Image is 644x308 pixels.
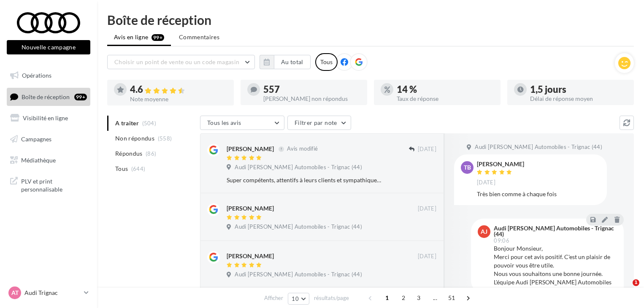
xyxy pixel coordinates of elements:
span: 10 [292,295,299,302]
button: Tous les avis [200,116,284,130]
span: résultats/page [314,294,349,302]
a: PLV et print personnalisable [5,172,92,197]
span: Afficher [264,294,283,302]
span: Tous [115,165,128,173]
span: ... [428,291,442,305]
span: PLV et print personnalisable [21,176,87,194]
button: Au total [260,55,311,69]
div: 14 % [397,85,494,94]
div: Délai de réponse moyen [530,96,627,102]
iframe: Intercom live chat [615,279,636,300]
span: 3 [412,291,425,305]
span: 2 [397,291,410,305]
div: Audi [PERSON_NAME] Automobiles - Trignac (44) [494,225,615,237]
div: Note moyenne [130,96,227,102]
a: AT Audi Trignac [7,285,90,301]
a: Campagnes [5,130,92,148]
button: Au total [274,55,311,69]
span: (86) [146,150,156,157]
span: Audi [PERSON_NAME] Automobiles - Trignac (44) [235,223,362,231]
span: Tous les avis [207,119,241,126]
div: Taux de réponse [397,96,494,102]
span: Boîte de réception [22,93,70,100]
span: Avis modifié [287,146,318,152]
button: Choisir un point de vente ou un code magasin [107,55,255,69]
span: Visibilité en ligne [23,114,68,122]
span: AT [11,289,19,297]
span: Choisir un point de vente ou un code magasin [114,58,239,65]
span: [DATE] [418,205,436,213]
div: 4.6 [130,85,227,95]
button: 10 [288,293,309,305]
span: 1 [633,279,639,286]
div: Boîte de réception [107,14,634,26]
span: 09:06 [494,238,509,243]
div: Bonjour Monsieur, Merci pour cet avis positif. C'est un plaisir de pouvoir vous être utile. Nous ... [494,244,617,286]
span: Médiathèque [21,156,56,163]
a: Boîte de réception99+ [5,88,92,106]
span: tb [464,163,471,172]
div: 99+ [74,94,87,100]
span: Campagnes [21,135,51,143]
span: Audi [PERSON_NAME] Automobiles - Trignac (44) [475,143,602,151]
p: Audi Trignac [24,289,81,297]
span: [DATE] [418,253,436,260]
span: [DATE] [477,179,495,186]
span: Audi [PERSON_NAME] Automobiles - Trignac (44) [235,271,362,278]
div: [PERSON_NAME] [477,161,524,167]
span: 1 [380,291,394,305]
span: AJ [481,227,487,236]
button: Filtrer par note [287,116,351,130]
span: [DATE] [418,146,436,153]
div: [PERSON_NAME] [227,252,274,260]
div: Très bien comme à chaque fois [477,190,600,198]
div: [PERSON_NAME] non répondus [263,96,360,102]
span: Commentaires [179,33,219,41]
div: [PERSON_NAME] [227,204,274,213]
span: (644) [131,165,146,172]
a: Médiathèque [5,151,92,169]
span: Opérations [22,72,51,79]
div: Super compétents, attentifs à leurs clients et sympathiques. Bon accueil. Professionnel et attent... [227,176,382,184]
div: Tous [315,53,338,71]
div: 557 [263,85,360,94]
div: 1,5 jours [530,85,627,94]
span: Audi [PERSON_NAME] Automobiles - Trignac (44) [235,164,362,171]
span: Répondus [115,149,143,158]
span: (558) [158,135,172,142]
span: 51 [445,291,459,305]
a: Opérations [5,67,92,84]
button: Nouvelle campagne [7,40,90,54]
span: Non répondus [115,134,154,143]
a: Visibilité en ligne [5,109,92,127]
div: [PERSON_NAME] [227,145,274,153]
